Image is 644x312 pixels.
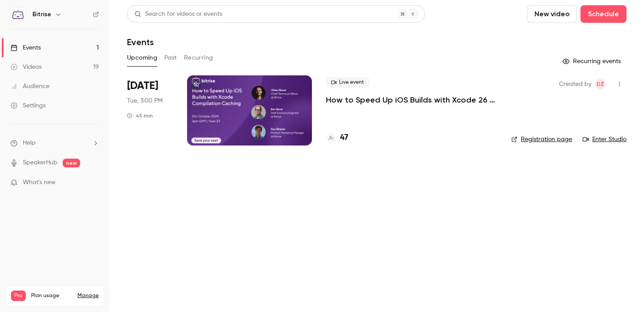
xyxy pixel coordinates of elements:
[127,79,158,93] span: [DATE]
[11,63,42,71] div: Videos
[597,79,604,89] span: DŽ
[580,5,626,23] button: Schedule
[527,5,577,23] button: New video
[11,43,41,52] div: Events
[559,79,591,89] span: Created by
[559,54,626,68] button: Recurring events
[63,159,80,167] span: new
[127,112,153,119] div: 45 min
[583,135,626,144] a: Enter Studio
[326,77,369,88] span: Live event
[78,292,99,299] a: Manage
[127,37,154,47] h1: Events
[127,96,163,105] span: Tue, 3:00 PM
[595,79,605,89] span: Dan Žďárek
[164,51,177,65] button: Past
[184,51,213,65] button: Recurring
[11,101,46,110] div: Settings
[23,178,56,187] span: What's new
[511,135,572,144] a: Registration page
[340,132,348,144] h4: 47
[326,132,348,144] a: 47
[11,7,25,21] img: Bitrise
[127,75,173,145] div: Oct 21 Tue, 3:00 PM (Europe/London)
[23,138,35,148] span: Help
[32,10,51,19] h6: Bitrise
[88,179,99,187] iframe: Noticeable Trigger
[11,138,99,148] li: help-dropdown-opener
[326,95,497,105] a: How to Speed Up iOS Builds with Xcode 26 Compilation Caching
[11,82,50,91] div: Audience
[23,158,57,167] a: SpeakerHub
[127,51,157,65] button: Upcoming
[134,10,222,19] div: Search for videos or events
[31,292,72,299] span: Plan usage
[11,291,26,301] span: Pro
